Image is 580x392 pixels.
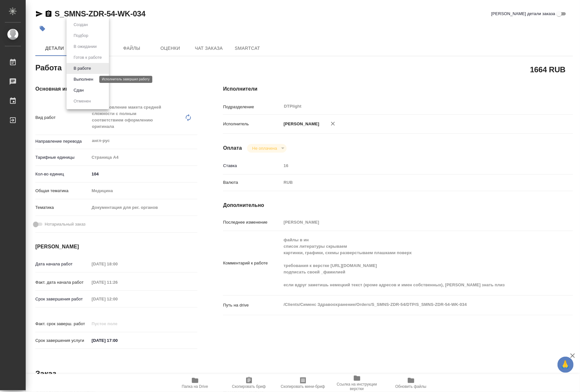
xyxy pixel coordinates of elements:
[72,43,99,50] button: В ожидании
[72,54,104,61] button: Готов к работе
[72,65,93,72] button: В работе
[72,98,93,105] button: Отменен
[72,76,95,83] button: Выполнен
[72,32,90,39] button: Подбор
[72,21,90,28] button: Создан
[72,87,85,94] button: Сдан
